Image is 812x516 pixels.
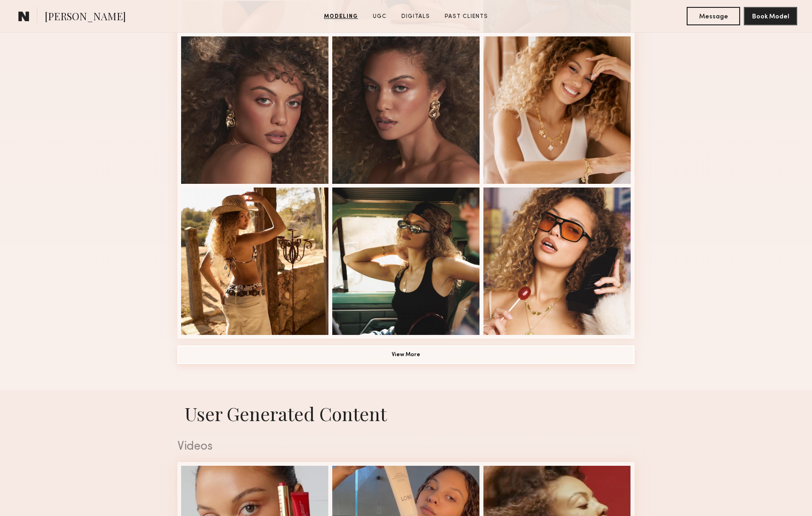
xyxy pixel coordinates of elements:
h1: User Generated Content [170,401,642,426]
div: Videos [177,441,635,453]
button: View More [177,346,635,364]
a: Digitals [398,12,434,21]
span: [PERSON_NAME] [45,9,126,25]
button: Book Model [744,7,797,25]
button: Message [687,7,740,25]
a: Past Clients [441,12,492,21]
a: Modeling [320,12,362,21]
a: UGC [369,12,390,21]
a: Book Model [744,12,797,20]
